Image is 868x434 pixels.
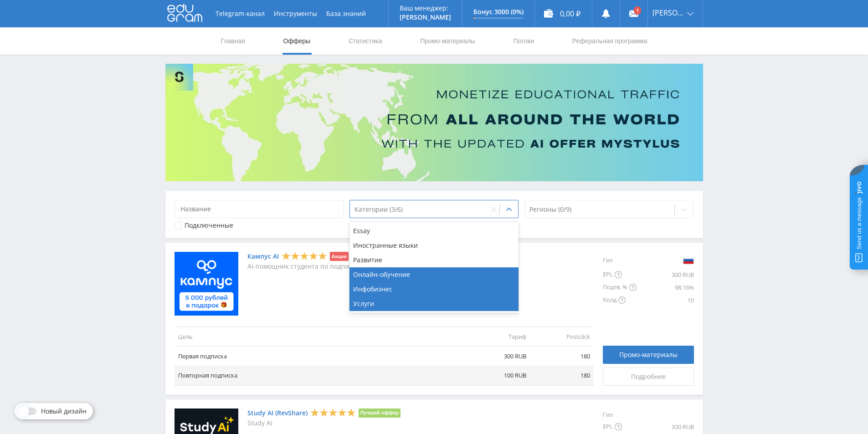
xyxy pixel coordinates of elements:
a: Главная [220,27,246,55]
td: 180 [530,347,594,366]
span: [PERSON_NAME] [652,9,684,16]
div: Essay [349,224,519,238]
div: EPL [603,420,637,433]
a: Подробнее [603,368,694,386]
div: 5 Stars [282,251,327,261]
li: Акция [330,252,349,261]
p: Ваш менеджер: [400,5,451,12]
div: Иностранные языки [349,238,519,253]
span: Подробнее [631,373,666,380]
div: 98.16% [637,281,694,294]
td: Тариф [466,327,530,346]
div: 10 [637,294,694,306]
div: Гео [603,252,637,268]
a: Потоки [512,27,535,55]
div: EPL [603,268,637,281]
td: Postclick [530,327,594,346]
td: 300 RUB [466,347,530,366]
div: 330 RUB [637,420,694,433]
a: Промо-материалы [603,346,694,364]
span: Промо-материалы [619,351,678,358]
td: 180 [530,366,594,385]
a: Study AI (RevShare) [247,409,308,417]
img: Кампус AI [175,252,238,316]
img: Banner [165,64,703,181]
div: Холд [603,294,637,306]
div: Услуги [349,296,519,311]
p: Study AI [247,419,401,427]
td: 100 RUB [466,366,530,385]
a: Кампус AI [247,253,279,260]
div: Развитие [349,253,519,267]
td: Повторная подписка [175,366,466,385]
div: 5 Stars [310,408,356,417]
span: Новый дизайн [41,408,87,415]
div: Инфобизнес [349,282,519,296]
a: Статистика [348,27,383,55]
td: Первая подписка [175,347,466,366]
li: Лучший оффер [359,408,401,418]
a: Промо-материалы [419,27,476,55]
p: Бонус 3000 (0%) [473,8,524,15]
p: [PERSON_NAME] [400,14,451,21]
div: Онлайн-обучение [349,267,519,282]
a: Реферальная программа [571,27,648,55]
input: Название [175,200,344,218]
div: Подключенные [185,222,233,229]
div: Подтв. % [603,281,637,294]
a: Офферы [282,27,312,55]
div: 300 RUB [637,268,694,281]
div: Гео [603,408,637,421]
td: Цель [175,327,466,346]
p: AI-помощник студента по подписке [247,263,360,270]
